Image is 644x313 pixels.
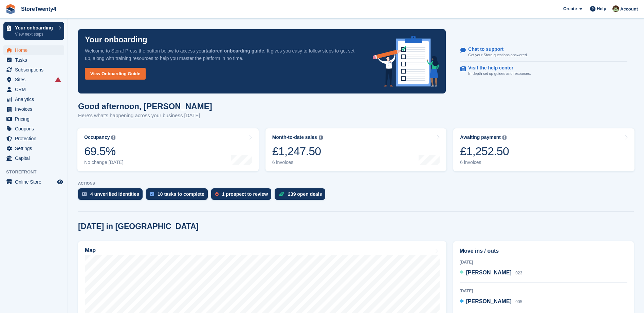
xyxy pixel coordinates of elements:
[563,5,577,12] span: Create
[3,22,64,40] a: Your onboarding View next steps
[3,75,64,84] a: menu
[84,144,124,158] div: 69.5%
[272,144,323,158] div: £1,247.50
[15,31,55,37] p: View next steps
[460,43,627,62] a: Chat to support Get your Stora questions answered.
[460,297,522,306] a: [PERSON_NAME] 005
[453,128,634,171] a: Awaiting payment £1,252.50 6 invoices
[460,269,522,277] a: [PERSON_NAME] 023
[85,36,147,44] p: Your onboarding
[275,188,329,203] a: 239 open deals
[460,288,627,294] div: [DATE]
[222,191,268,197] div: 1 prospect to review
[3,114,64,124] a: menu
[468,52,528,58] p: Get your Stora questions answered.
[460,62,627,80] a: Visit the help center In-depth set up guides and resources.
[15,153,56,163] span: Capital
[78,112,212,120] p: Here's what's happening across your business [DATE]
[3,124,64,133] a: menu
[211,188,275,203] a: 1 prospect to review
[597,5,606,12] span: Help
[515,299,522,304] span: 005
[215,192,219,196] img: prospect-51fa495bee0391a8d652442698ab0144808aea92771e9ea1ae160a38d050c398.svg
[3,55,64,65] a: menu
[15,177,56,187] span: Online Store
[279,192,284,196] img: deal-1b604bf984904fb50ccaf53a9ad4b4a5d6e5aea283cecdc64d6e3604feb123c2.svg
[56,178,64,186] a: Preview store
[265,128,447,171] a: Month-to-date sales £1,247.50 6 invoices
[15,95,56,104] span: Analytics
[84,134,110,140] div: Occupancy
[460,247,627,255] h2: Move ins / outs
[288,191,322,197] div: 239 open deals
[15,55,56,65] span: Tasks
[15,65,56,75] span: Subscriptions
[78,222,199,231] h2: [DATE] in [GEOGRAPHIC_DATA]
[78,181,634,186] p: ACTIONS
[15,124,56,133] span: Coupons
[460,144,509,158] div: £1,252.50
[85,47,362,62] p: Welcome to Stora! Press the button below to access your . It gives you easy to follow steps to ge...
[150,192,154,196] img: task-75834270c22a3079a89374b754ae025e5fb1db73e45f91037f5363f120a921f8.svg
[15,25,55,30] p: Your onboarding
[3,95,64,104] a: menu
[82,192,87,196] img: verify_identity-adf6edd0f0f0b5bbfe63781bf79b02c33cf7c696d77639b501bdc392416b5a36.svg
[15,104,56,114] span: Invoices
[515,271,522,275] span: 023
[460,160,509,165] div: 6 invoices
[205,48,264,54] strong: tailored onboarding guide
[15,114,56,124] span: Pricing
[55,77,61,82] i: Smart entry sync failures have occurred
[620,6,638,13] span: Account
[15,85,56,94] span: CRM
[15,75,56,84] span: Sites
[85,68,146,80] a: View Onboarding Guide
[111,135,115,140] img: icon-info-grey-7440780725fd019a000dd9b08b2336e03edf1995a4989e88bcd33f0948082b44.svg
[78,102,212,111] h1: Good afternoon, [PERSON_NAME]
[78,188,146,203] a: 4 unverified identities
[612,5,619,12] img: Lee Hanlon
[373,36,439,87] img: onboarding-info-6c161a55d2c0e0a8cae90662b2fe09162a5109e8cc188191df67fb4f79e88e88.svg
[85,247,96,253] h2: Map
[15,45,56,55] span: Home
[468,46,522,52] p: Chat to support
[466,270,512,275] span: [PERSON_NAME]
[468,65,526,71] p: Visit the help center
[3,85,64,94] a: menu
[3,104,64,114] a: menu
[5,4,16,14] img: stora-icon-8386f47178a22dfd0bd8f6a31ec36ba5ce8667c1dd55bd0f319d3a0aa187defe.svg
[158,191,204,197] div: 10 tasks to complete
[460,259,627,265] div: [DATE]
[3,153,64,163] a: menu
[3,65,64,75] a: menu
[460,134,501,140] div: Awaiting payment
[90,191,139,197] div: 4 unverified identities
[84,160,124,165] div: No change [DATE]
[3,177,64,187] a: menu
[18,3,59,15] a: StoreTwenty4
[3,45,64,55] a: menu
[502,135,507,140] img: icon-info-grey-7440780725fd019a000dd9b08b2336e03edf1995a4989e88bcd33f0948082b44.svg
[77,128,259,171] a: Occupancy 69.5% No change [DATE]
[146,188,211,203] a: 10 tasks to complete
[6,169,68,175] span: Storefront
[3,144,64,153] a: menu
[468,71,531,77] p: In-depth set up guides and resources.
[272,134,317,140] div: Month-to-date sales
[3,134,64,143] a: menu
[15,144,56,153] span: Settings
[15,134,56,143] span: Protection
[319,135,323,140] img: icon-info-grey-7440780725fd019a000dd9b08b2336e03edf1995a4989e88bcd33f0948082b44.svg
[272,160,323,165] div: 6 invoices
[466,298,512,304] span: [PERSON_NAME]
